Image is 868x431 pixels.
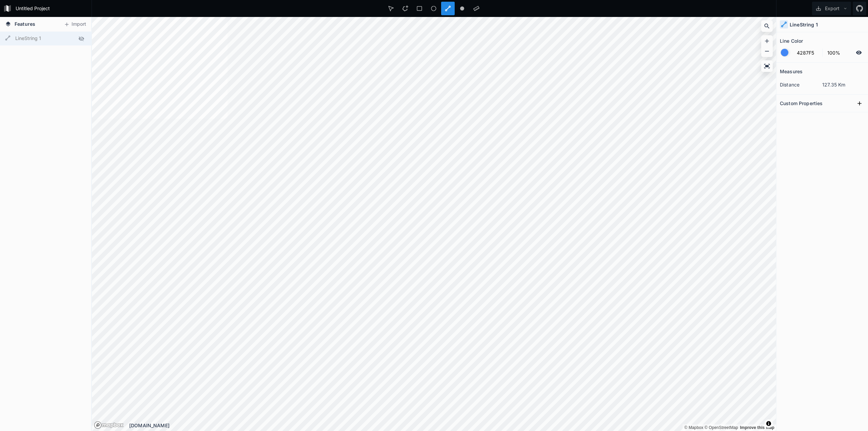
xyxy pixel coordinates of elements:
a: Mapbox [684,425,703,430]
a: OpenStreetMap [705,425,738,430]
button: Toggle attribution [765,419,773,428]
span: Features [15,20,35,27]
h4: LineString 1 [790,21,818,28]
button: Export [812,2,851,15]
button: Import [60,19,90,30]
a: Mapbox logo [94,421,124,429]
h2: Measures [780,66,803,77]
div: [DOMAIN_NAME] [129,422,776,429]
a: Map feedback [740,425,774,430]
h2: Line Color [780,36,803,46]
dt: distance [780,81,822,88]
a: Mapbox logo [94,421,102,429]
dd: 127.35 Km [822,81,865,88]
h2: Custom Properties [780,98,823,109]
span: Toggle attribution [767,420,771,427]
